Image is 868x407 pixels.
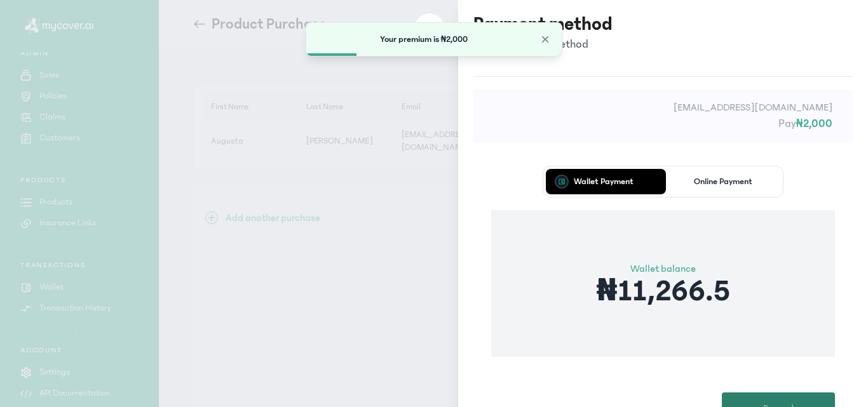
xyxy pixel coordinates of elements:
[596,261,729,276] p: Wallet balance
[539,33,552,46] button: Close
[380,34,468,44] span: Your premium is ₦2,000
[796,117,832,130] span: ₦2,000
[494,100,832,115] p: [EMAIL_ADDRESS][DOMAIN_NAME]
[574,177,634,186] p: Wallet Payment
[494,115,832,133] p: Pay
[666,169,781,194] button: Online Payment
[596,276,729,307] p: ₦11,266.5
[694,177,752,186] p: Online Payment
[546,169,661,194] button: Wallet Payment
